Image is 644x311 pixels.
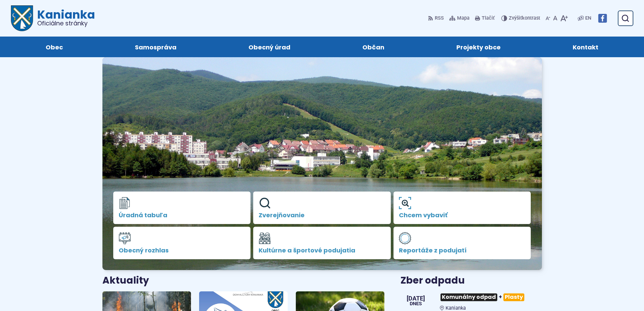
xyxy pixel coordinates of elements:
[435,14,444,22] span: RSS
[113,192,251,224] a: Úradná tabuľa
[446,305,466,311] span: Kanianka
[259,212,385,219] span: Zverejňovanie
[559,11,569,25] button: Zväčšiť veľkosť písma
[544,37,628,57] a: Kontakt
[401,275,542,286] h3: Zber odpadu
[16,37,92,57] a: Obec
[33,9,95,26] h1: Kanianka
[333,37,414,57] a: Občan
[407,302,425,306] span: Dnes
[501,11,542,25] button: Zvýšiťkontrast
[448,11,471,25] a: Mapa
[456,37,501,57] span: Projekty obce
[253,227,391,259] a: Kultúrne a športové podujatia
[113,227,251,259] a: Obecný rozhlas
[102,275,149,286] h3: Aktuality
[509,16,540,21] span: kontrast
[509,15,522,21] span: Zvýšiť
[11,5,33,31] img: Prejsť na domovskú stránku
[427,37,530,57] a: Projekty obce
[585,14,591,22] span: EN
[552,11,559,25] button: Nastaviť pôvodnú veľkosť písma
[474,11,496,25] button: Tlačiť
[119,212,245,219] span: Úradná tabuľa
[11,5,95,31] a: Logo Kanianka, prejsť na domovskú stránku.
[584,14,593,22] a: EN
[105,37,206,57] a: Samospráva
[440,293,497,301] span: Komunálny odpad
[399,247,526,254] span: Reportáže z podujatí
[135,37,176,57] span: Samospráva
[503,293,524,301] span: Plasty
[407,295,425,302] span: [DATE]
[219,37,319,57] a: Obecný úrad
[362,37,384,57] span: Občan
[573,37,598,57] span: Kontakt
[259,247,385,254] span: Kultúrne a športové podujatia
[598,14,607,23] img: Prejsť na Facebook stránku
[544,11,552,25] button: Zmenšiť veľkosť písma
[248,37,290,57] span: Obecný úrad
[401,291,542,311] a: Komunálny odpad+Plasty Kanianka [DATE] Dnes
[393,192,531,224] a: Chcem vybaviť
[46,37,63,57] span: Obec
[393,227,531,259] a: Reportáže z podujatí
[428,11,445,25] a: RSS
[440,291,542,304] h3: +
[37,20,95,26] span: Oficiálne stránky
[399,212,526,219] span: Chcem vybaviť
[119,247,245,254] span: Obecný rozhlas
[482,16,495,21] span: Tlačiť
[253,192,391,224] a: Zverejňovanie
[457,14,470,22] span: Mapa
